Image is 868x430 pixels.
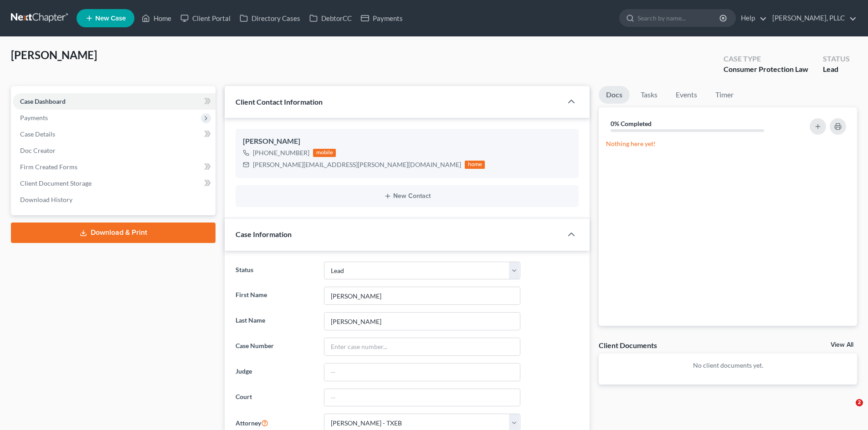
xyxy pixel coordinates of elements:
div: Consumer Protection Law [724,64,808,75]
input: -- [324,364,520,381]
div: Case Type [724,54,808,64]
a: Case Dashboard [13,93,216,110]
a: Client Portal [176,10,235,26]
label: Case Number [231,338,319,356]
span: Case Information [236,230,292,238]
span: Doc Creator [20,147,56,154]
input: Enter Last Name... [324,313,520,330]
input: Search by name... [637,10,721,26]
a: Tasks [633,86,665,104]
a: [PERSON_NAME], PLLC [768,10,857,26]
a: DebtorCC [305,10,356,26]
a: Docs [599,86,630,104]
input: Enter First Name... [324,287,520,304]
div: Lead [823,64,850,75]
input: -- [324,389,520,406]
div: Status [823,54,850,64]
span: 2 [856,399,863,406]
a: Help [736,10,767,26]
span: Client Document Storage [20,179,92,187]
p: Nothing here yet! [606,139,850,148]
a: Firm Created Forms [13,159,216,175]
a: Case Details [13,126,216,142]
iframe: Intercom live chat [837,399,859,421]
div: home [465,161,485,169]
span: Client Contact Information [236,97,323,106]
a: Events [668,86,704,104]
a: View All [831,342,853,348]
label: Judge [231,363,319,381]
span: Case Details [20,130,55,138]
a: Download & Print [11,223,216,243]
span: [PERSON_NAME] [11,48,97,61]
strong: 0% Completed [611,120,652,127]
span: New Case [95,15,126,22]
span: Payments [20,114,48,121]
button: New Contact [243,192,571,200]
a: Directory Cases [235,10,305,26]
span: Download History [20,196,72,203]
label: Court [231,389,319,407]
a: Timer [708,86,741,104]
a: Doc Creator [13,142,216,159]
div: mobile [313,149,336,157]
span: Firm Created Forms [20,163,77,171]
a: Client Document Storage [13,175,216,192]
a: Download History [13,192,216,208]
p: No client documents yet. [606,361,850,370]
span: Case Dashboard [20,97,66,105]
div: [PERSON_NAME][EMAIL_ADDRESS][PERSON_NAME][DOMAIN_NAME] [253,160,461,169]
label: Status [231,262,319,280]
input: Enter case number... [324,338,520,355]
label: First Name [231,287,319,305]
a: Home [137,10,176,26]
div: Client Documents [599,340,657,350]
div: [PHONE_NUMBER] [253,148,309,157]
label: Last Name [231,312,319,330]
a: Payments [356,10,407,26]
div: [PERSON_NAME] [243,136,571,147]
